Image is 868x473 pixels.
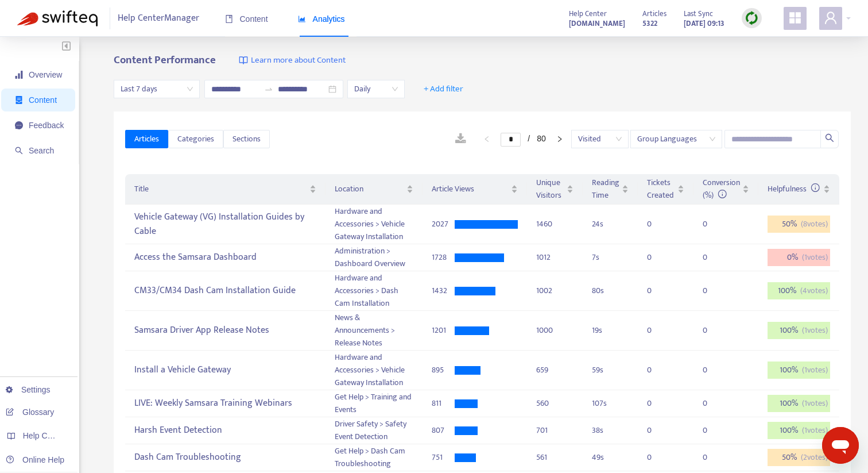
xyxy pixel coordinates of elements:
[134,394,316,413] div: LIVE: Weekly Samsara Training Webinars
[802,397,828,410] span: ( 1 votes)
[647,324,670,337] div: 0
[569,17,625,30] a: [DOMAIN_NAME]
[125,174,325,205] th: Title
[29,121,64,130] span: Feedback
[684,7,713,20] span: Last Sync
[768,282,830,299] div: 100 %
[264,84,273,94] span: swap-right
[592,424,629,437] div: 38 s
[432,324,455,337] div: 1201
[536,424,573,437] div: 701
[592,397,629,410] div: 107 s
[592,284,629,297] div: 80 s
[801,451,828,464] span: ( 2 votes)
[134,421,316,440] div: Harsh Event Detection
[638,174,693,205] th: Tickets Created
[583,174,638,205] th: Reading Time
[15,71,23,79] span: signal
[592,451,629,464] div: 49 s
[432,251,455,264] div: 1728
[745,11,759,25] img: sync.dc5367851b00ba804db3.png
[647,176,675,202] span: Tickets Created
[703,397,726,410] div: 0
[703,251,726,264] div: 0
[536,251,573,264] div: 1012
[325,351,423,390] td: Hardware and Accessories > Vehicle Gateway Installation
[642,7,666,20] span: Articles
[768,249,830,266] div: 0 %
[432,218,455,230] div: 2027
[15,121,23,129] span: message
[251,54,346,67] span: Learn more about Content
[802,364,828,376] span: ( 1 votes)
[536,176,564,202] span: Unique Visitors
[325,444,423,471] td: Get Help > Dash Cam Troubleshooting
[551,132,569,146] button: right
[17,10,98,26] img: Swifteq
[424,82,463,96] span: + Add filter
[768,422,830,439] div: 100 %
[325,174,423,205] th: Location
[423,174,527,205] th: Article Views
[325,311,423,351] td: News & Announcements > Release Notes
[432,424,455,437] div: 807
[528,134,530,143] span: /
[802,424,828,437] span: ( 1 votes)
[478,132,496,146] li: Previous Page
[501,132,545,146] li: 1/80
[536,324,573,337] div: 1000
[703,218,726,230] div: 0
[134,248,316,267] div: Access the Samsara Dashboard
[125,130,168,148] button: Articles
[647,364,670,376] div: 0
[225,14,268,24] span: Content
[802,324,828,337] span: ( 1 votes)
[825,133,834,143] span: search
[647,424,670,437] div: 0
[354,80,398,98] span: Daily
[225,15,233,23] span: book
[432,451,455,464] div: 751
[232,133,261,145] span: Sections
[6,455,64,464] a: Online Help
[15,96,23,104] span: container
[223,130,270,148] button: Sections
[647,284,670,297] div: 0
[703,424,726,437] div: 0
[335,183,405,195] span: Location
[703,451,726,464] div: 0
[768,322,830,339] div: 100 %
[134,183,307,195] span: Title
[432,397,455,410] div: 811
[768,449,830,466] div: 50 %
[134,207,316,241] div: Vehicle Gateway (VG) Installation Guides by Cable
[556,136,563,143] span: right
[592,251,629,264] div: 7 s
[647,451,670,464] div: 0
[432,183,509,195] span: Article Views
[177,133,214,145] span: Categories
[6,385,51,394] a: Settings
[647,251,670,264] div: 0
[822,427,859,464] iframe: Button to launch messaging window
[15,147,23,155] span: search
[29,146,54,155] span: Search
[298,15,306,23] span: area-chart
[134,133,159,145] span: Articles
[536,364,573,376] div: 659
[536,284,573,297] div: 1002
[592,324,629,337] div: 19 s
[800,284,828,297] span: ( 4 votes)
[536,218,573,230] div: 1460
[134,282,316,301] div: CM33/CM34 Dash Cam Installation Guide
[647,397,670,410] div: 0
[114,51,216,69] b: Content Performance
[325,244,423,271] td: Administration > Dashboard Overview
[647,218,670,230] div: 0
[168,130,223,148] button: Categories
[802,251,828,264] span: ( 1 votes)
[637,130,715,148] span: Group Languages
[578,130,622,148] span: Visited
[592,176,619,202] span: Reading Time
[415,80,472,98] button: + Add filter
